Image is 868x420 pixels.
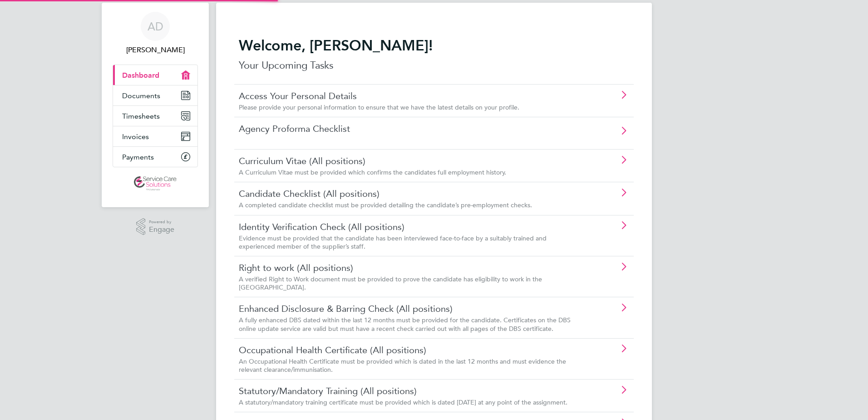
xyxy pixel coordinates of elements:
[149,218,174,226] span: Powered by
[239,303,578,315] a: Enhanced Disclosure & Barring Check (All positions)
[113,126,197,146] a: Invoices
[148,20,163,32] span: AD
[149,226,174,234] span: Engage
[113,176,198,191] a: Go to home page
[239,90,578,102] a: Access Your Personal Details
[239,262,578,274] a: Right to work (All positions)
[239,234,547,250] span: Evidence must be provided that the candidate has been interviewed face-to-face by a suitably trai...
[113,12,198,55] a: AD[PERSON_NAME]
[239,155,578,167] a: Curriculum Vitae (All positions)
[239,275,542,291] span: A verified Right to Work document must be provided to prove the candidate has eligibility to work...
[239,201,532,209] span: A completed candidate checklist must be provided detailing the candidate’s pre-employment checks.
[113,65,197,85] a: Dashboard
[136,218,175,235] a: Powered byEngage
[239,316,571,332] span: A fully enhanced DBS dated within the last 12 months must be provided for the candidate. Certific...
[239,168,506,176] span: A Curriculum Vitae must be provided which confirms the candidates full employment history.
[239,221,578,233] a: Identity Verification Check (All positions)
[122,132,149,141] span: Invoices
[122,71,159,80] span: Dashboard
[122,91,160,100] span: Documents
[239,123,578,135] a: Agency Proforma Checklist
[113,45,198,55] span: Alicia Diyyo
[113,85,197,105] a: Documents
[239,36,629,55] h2: Welcome, [PERSON_NAME]!
[134,176,177,191] img: servicecare-logo-retina.png
[239,344,578,356] a: Occupational Health Certificate (All positions)
[239,103,519,111] span: Please provide your personal information to ensure that we have the latest details on your profile.
[239,357,566,374] span: An Occupational Health Certificate must be provided which is dated in the last 12 months and must...
[113,106,197,126] a: Timesheets
[113,147,197,167] a: Payments
[239,385,578,397] a: Statutory/Mandatory Training (All positions)
[239,398,567,406] span: A statutory/mandatory training certificate must be provided which is dated [DATE] at any point of...
[122,112,160,120] span: Timesheets
[102,3,209,207] nav: Main navigation
[239,188,578,200] a: Candidate Checklist (All positions)
[239,58,629,73] p: Your Upcoming Tasks
[122,153,154,161] span: Payments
